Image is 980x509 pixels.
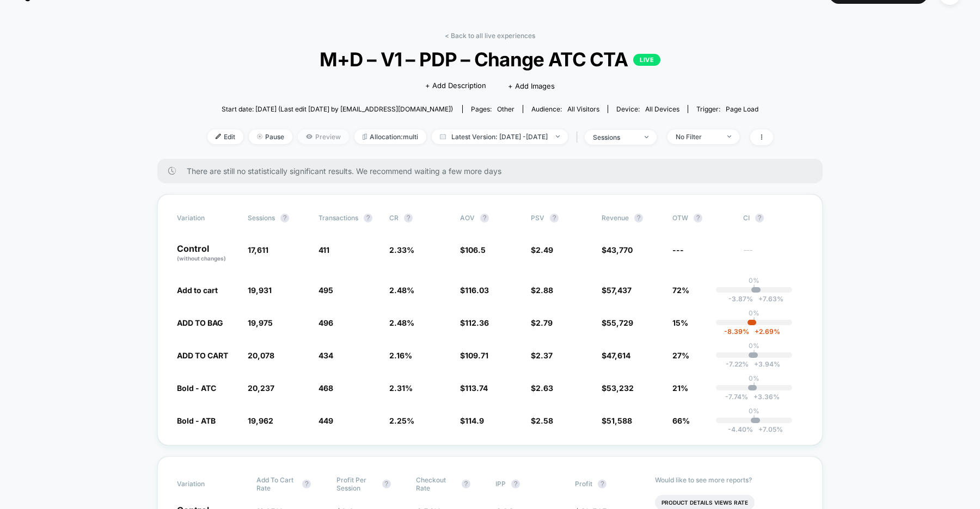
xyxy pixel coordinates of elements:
[633,54,660,66] p: LIVE
[389,285,414,295] span: 2.48 %
[758,295,763,303] span: +
[177,255,226,262] span: (without changes)
[696,105,758,113] div: Trigger:
[531,105,599,113] div: Audience:
[749,407,759,415] p: 0%
[607,285,632,295] span: 57,437
[495,480,506,488] span: IPP
[389,416,414,425] span: 2.25 %
[531,318,553,327] span: $
[531,351,553,360] span: $
[432,129,568,144] span: Latest Version: [DATE] - [DATE]
[724,327,749,336] span: -8.39 %
[465,318,489,327] span: 112.36
[249,129,292,144] span: Pause
[672,383,688,393] span: 21%
[177,244,237,263] p: Control
[177,214,237,222] span: Variation
[207,129,243,144] span: Edit
[248,383,274,393] span: 20,237
[748,393,780,401] span: 3.36 %
[471,105,514,113] div: Pages:
[726,105,758,113] span: Page Load
[465,383,488,393] span: 113.74
[318,351,333,360] span: 434
[177,318,223,327] span: ADD TO BAG
[248,318,273,327] span: 19,975
[607,318,633,327] span: 55,729
[511,480,520,488] button: ?
[536,416,553,425] span: 2.58
[216,134,221,139] img: edit
[465,416,484,425] span: 114.9
[222,105,453,113] span: Start date: [DATE] (Last edit [DATE] by [EMAIL_ADDRESS][DOMAIN_NAME])
[753,382,755,390] p: |
[694,214,702,222] button: ?
[672,245,684,254] span: ---
[608,105,688,113] span: Device:
[755,214,764,222] button: ?
[318,285,333,295] span: 495
[607,383,634,393] span: 53,232
[389,245,414,254] span: 2.33 %
[177,351,228,360] span: ADD TO CART
[556,135,560,138] img: end
[758,425,763,433] span: +
[536,245,553,254] span: 2.49
[754,360,758,368] span: +
[531,285,553,295] span: $
[536,285,553,295] span: 2.88
[743,247,803,263] span: ---
[727,135,731,138] img: end
[298,129,349,144] span: Preview
[177,476,237,492] span: Variation
[655,476,804,484] p: Would like to see more reports?
[248,285,272,295] span: 19,931
[602,318,633,327] span: $
[753,284,755,293] p: |
[754,393,758,401] span: +
[257,134,262,139] img: end
[672,285,689,295] span: 72%
[602,416,632,425] span: $
[602,214,629,222] span: Revenue
[607,416,632,425] span: 51,588
[536,351,553,360] span: 2.37
[531,416,553,425] span: $
[607,245,633,254] span: 43,770
[531,383,553,393] span: $
[593,133,636,141] div: sessions
[336,476,377,492] span: Profit Per Session
[497,105,514,113] span: other
[567,105,599,113] span: All Visitors
[248,416,273,425] span: 19,962
[318,245,329,254] span: 411
[575,480,592,488] span: Profit
[318,383,333,393] span: 468
[749,360,780,368] span: 3.94 %
[508,82,555,90] span: + Add Images
[728,295,753,303] span: -3.87 %
[389,383,413,393] span: 2.31 %
[248,351,274,360] span: 20,078
[302,480,311,488] button: ?
[753,317,755,325] p: |
[389,214,399,222] span: CR
[755,327,759,336] span: +
[672,416,690,425] span: 66%
[389,351,412,360] span: 2.16 %
[598,480,607,488] button: ?
[382,480,391,488] button: ?
[749,309,759,317] p: 0%
[602,245,633,254] span: $
[460,285,489,295] span: $
[177,383,216,393] span: Bold - ATC
[480,214,489,222] button: ?
[753,295,783,303] span: 7.63 %
[462,480,470,488] button: ?
[460,351,488,360] span: $
[235,48,744,71] span: M+D – V1 – PDP – Change ATC CTA
[248,214,275,222] span: Sessions
[416,476,456,492] span: Checkout Rate
[573,129,585,145] span: |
